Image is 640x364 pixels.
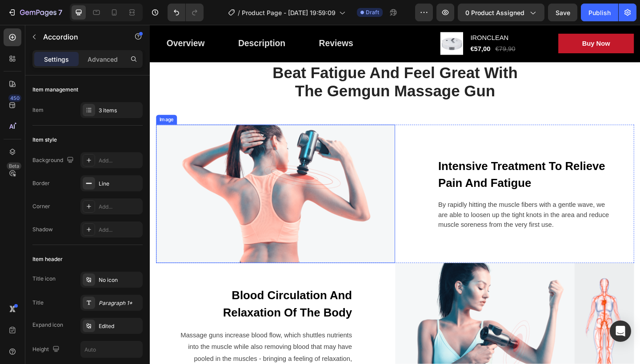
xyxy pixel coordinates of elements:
div: Item header [32,255,63,263]
iframe: Design area [150,25,640,364]
div: Open Intercom Messenger [610,320,631,342]
div: Item management [32,86,78,94]
p: Advanced [88,55,118,64]
div: Title icon [32,275,56,283]
button: Buy Now [444,10,527,31]
div: Border [32,179,50,187]
button: 7 [4,4,66,21]
div: 450 [8,95,21,102]
div: 3 items [99,107,140,115]
p: Beat Fatigue And Feel Great With The Gemgun Massage Gun [128,43,406,83]
div: Title [32,299,44,307]
div: Beta [7,162,21,170]
span: Product Page - [DATE] 19:59:09 [242,8,336,17]
button: Save [548,4,577,21]
div: Add... [99,157,140,165]
p: Accordion [43,32,119,42]
span: Draft [366,8,379,16]
div: Shadow [32,226,53,233]
div: Image [8,99,28,107]
div: Background [32,154,76,166]
div: Edited [99,322,140,330]
div: Publish [588,8,611,17]
div: Item style [32,136,57,144]
div: Add... [99,203,140,211]
span: 0 product assigned [465,8,524,17]
p: Intensive Treatment To Relieve Pain And Fatigue [314,145,505,182]
div: Item [32,106,44,114]
img: Alt Image [7,109,267,259]
div: No icon [99,276,140,284]
p: By rapidly hitting the muscle fibers with a gentle wave, we are able to loosen up the tight knots... [314,191,505,223]
div: Add... [99,226,140,234]
div: Line [99,180,140,188]
p: 7 [58,7,62,18]
span: Save [556,9,570,16]
span: / [238,8,240,17]
p: Settings [44,55,69,64]
div: Corner [32,202,50,210]
input: Auto [81,341,142,357]
div: Height [32,344,61,356]
div: Paragraph 1* [99,299,140,307]
div: Buy Now [470,15,500,26]
button: 0 product assigned [458,4,544,21]
div: Undo/Redo [168,4,204,21]
button: Publish [581,4,618,21]
p: Blood Circulation And Relaxation Of The Body [29,285,220,323]
div: Expand icon [32,321,63,329]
